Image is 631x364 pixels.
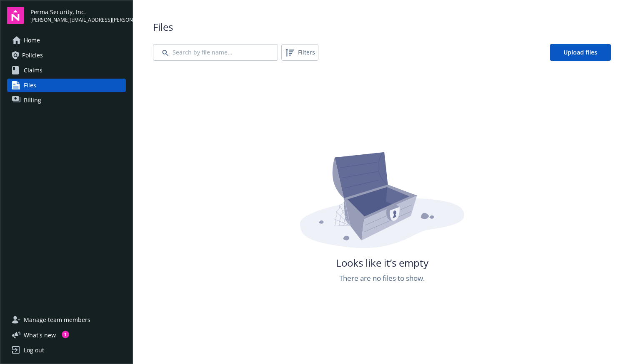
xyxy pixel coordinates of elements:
[22,49,43,62] span: Policies
[550,44,611,61] a: Upload files
[153,44,278,61] input: Search by file name...
[24,64,43,77] span: Claims
[153,20,611,34] span: Files
[7,94,126,107] a: Billing
[30,16,126,24] span: [PERSON_NAME][EMAIL_ADDRESS][PERSON_NAME][PERSON_NAME][DOMAIN_NAME]
[7,64,126,77] a: Claims
[7,34,126,47] a: Home
[7,7,24,24] img: navigator-logo.svg
[7,49,126,62] a: Policies
[24,34,40,47] span: Home
[30,7,126,24] button: Perma Security, Inc.[PERSON_NAME][EMAIL_ADDRESS][PERSON_NAME][PERSON_NAME][DOMAIN_NAME]
[283,46,317,59] span: Filters
[298,48,315,57] span: Filters
[281,44,318,61] button: Filters
[7,79,126,92] a: Files
[24,79,36,92] span: Files
[24,94,41,107] span: Billing
[563,48,597,56] span: Upload files
[30,7,126,16] span: Perma Security, Inc.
